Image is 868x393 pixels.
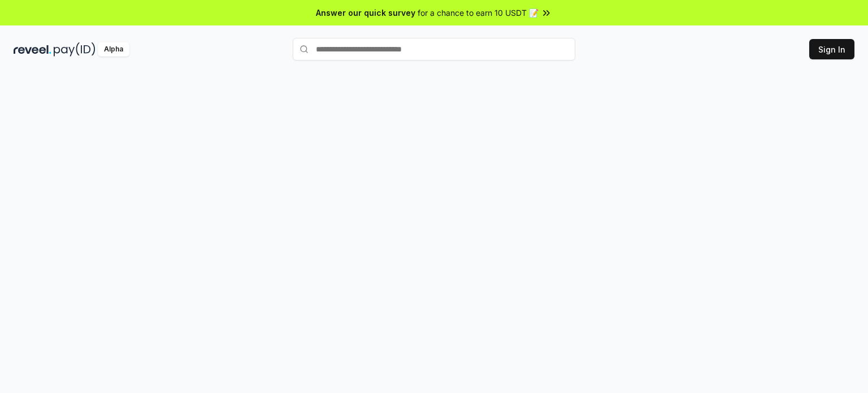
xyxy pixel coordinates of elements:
[54,42,96,57] img: pay_id
[14,42,51,57] img: reveel_dark
[316,7,415,19] span: Answer our quick survey
[809,39,854,59] button: Sign In
[98,42,129,57] div: Alpha
[418,7,539,19] span: for a chance to earn 10 USDT 📝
